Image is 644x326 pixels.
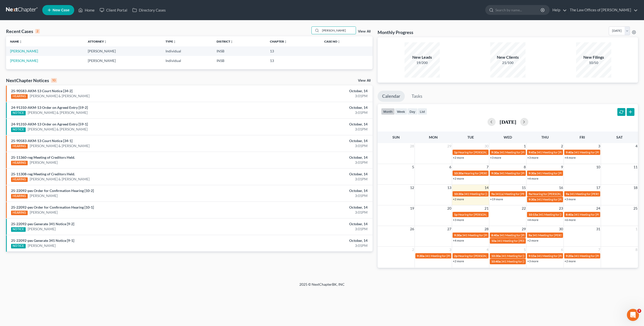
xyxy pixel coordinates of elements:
a: 25-22092-pes Order for Confirmation Hearing [10-1] [11,205,94,209]
span: Sat [616,135,623,139]
span: Tue [467,135,474,139]
span: 30 [558,226,563,232]
span: 13 [447,185,452,191]
a: 24-91310-AKM-13 Order on Agreed Entry [59-1] [11,122,88,126]
td: Individual [162,56,213,65]
div: Recent Cases [6,28,40,34]
span: 17 [596,185,601,191]
a: The Law Offices of [PERSON_NAME] [567,6,638,15]
a: +2 more [453,259,464,263]
a: 25-11308-reg Meeting of Creditors Held. [11,172,75,176]
div: October, 14 [252,122,368,127]
div: New Filings [576,54,611,60]
span: 341 Meeting for [PERSON_NAME] [537,171,582,175]
span: 10:15a [529,213,538,216]
button: month [381,108,395,115]
span: Hearing for [PERSON_NAME] [458,213,497,216]
td: 13 [266,46,320,56]
span: 8:40a [491,233,499,237]
div: HEARING [11,144,28,149]
a: [PERSON_NAME] [30,193,58,198]
span: Wed [504,135,512,139]
div: NOTICE [11,111,26,115]
iframe: Intercom live chat [627,309,639,321]
div: 2 [35,29,40,34]
span: 10:30a [454,192,463,196]
div: October, 14 [252,105,368,110]
span: 25 [633,205,638,211]
span: 341 Meeting for [PERSON_NAME] & [PERSON_NAME] [464,192,536,196]
span: 28 [410,143,415,149]
div: New Leads [405,54,440,60]
div: 3:01PM [252,110,368,115]
span: New Case [53,8,69,12]
a: +19 more [490,197,503,201]
button: list [418,108,427,115]
td: [PERSON_NAME] [84,46,162,56]
div: October, 14 [252,138,368,143]
span: 10:40a [491,259,501,263]
span: 14 [484,185,489,191]
span: 9:30a [529,198,536,201]
span: 9:30a [529,171,536,175]
a: +3 more [453,218,464,222]
span: 29 [447,143,452,149]
span: 28 [484,226,489,232]
span: Hearing for [PERSON_NAME] & [PERSON_NAME] [458,150,524,154]
span: 3 [449,247,452,253]
a: +4 more [453,239,464,242]
span: 4 [635,143,638,149]
span: 19 [410,205,415,211]
span: 9:20a [566,254,573,258]
div: NextChapter Notices [6,77,57,83]
span: 22 [521,205,526,211]
a: Tasks [407,91,427,102]
a: 25-90583-AKM-13 Court Notice [34-1] [11,139,72,143]
span: 9:30a [454,233,462,237]
div: 10 [51,78,57,83]
input: Search by name... [320,27,356,34]
a: +3 more [527,156,538,159]
span: 15 [521,185,526,191]
div: 19/200 [405,60,440,65]
a: [PERSON_NAME] [28,226,56,232]
h3: Monthly Progress [378,29,413,35]
span: 2 [412,247,415,253]
div: October, 14 [252,172,368,177]
a: Calendar [378,91,405,102]
td: INSB [213,46,266,56]
div: 3:01PM [252,243,368,248]
a: View All [358,30,371,33]
div: October, 14 [252,188,368,193]
a: +4 more [565,156,576,159]
button: week [395,108,407,115]
span: 341 Meeting for [PERSON_NAME] [537,198,582,201]
div: HEARING [11,94,28,99]
div: 3:01PM [252,210,368,215]
a: Districtunfold_more [217,40,233,43]
span: 9:45a [529,150,536,154]
a: 24-91310-AKM-13 Order on Agreed Entry [59-2] [11,105,88,110]
span: 10:30a [454,171,463,175]
div: HEARING [11,194,28,199]
span: 26 [410,226,415,232]
a: [PERSON_NAME] [10,58,38,63]
span: Hearing for [PERSON_NAME] [532,192,572,196]
span: 9:40a [566,150,573,154]
span: 3 [637,309,641,313]
span: 23 [558,205,563,211]
a: [PERSON_NAME] & [PERSON_NAME] [28,110,88,115]
td: INSB [213,56,266,65]
div: October, 14 [252,88,368,93]
span: 2 [560,143,563,149]
span: Fri [580,135,585,139]
div: 3:01PM [252,127,368,132]
span: Hearing for [PERSON_NAME] [464,171,503,175]
a: 25-11360-reg Meeting of Creditors Held. [11,155,75,159]
span: 31 [596,226,601,232]
span: Hearing for [PERSON_NAME] [458,254,497,258]
a: [PERSON_NAME] [30,210,58,215]
span: 12 [410,185,415,191]
i: unfold_more [19,40,22,43]
a: +2 more [527,239,538,242]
